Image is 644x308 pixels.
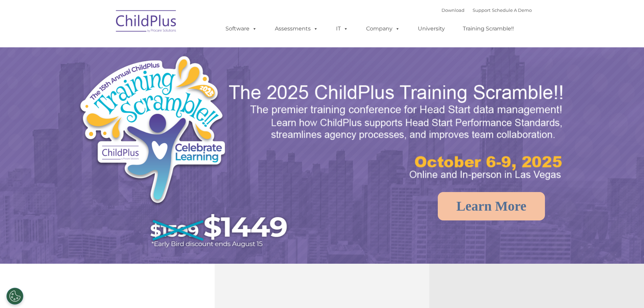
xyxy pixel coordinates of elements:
a: Learn More [438,192,545,220]
a: Support [473,7,491,13]
a: Assessments [268,22,325,35]
font: | [442,7,532,13]
img: ChildPlus by Procare Solutions [113,5,180,39]
a: University [411,22,452,35]
button: Cookies Settings [6,288,23,305]
a: Download [442,7,464,13]
a: Training Scramble!! [456,22,521,35]
a: IT [329,22,355,35]
a: Software [219,22,264,35]
a: Schedule A Demo [492,7,532,13]
a: Company [359,22,407,35]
